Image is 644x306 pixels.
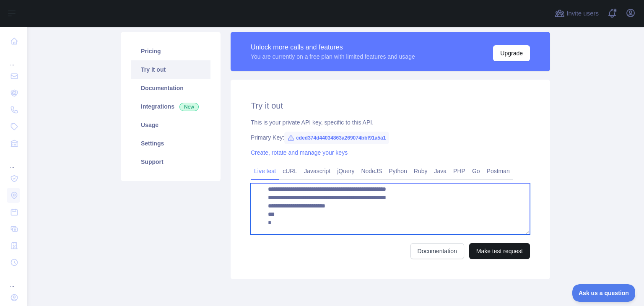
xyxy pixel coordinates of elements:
[566,9,599,18] span: Invite users
[469,164,483,178] a: Go
[450,164,469,178] a: PHP
[334,164,358,178] a: jQuery
[469,243,530,259] button: Make test request
[358,164,385,178] a: NodeJS
[410,243,464,259] a: Documentation
[251,52,415,61] div: You are currently on a free plan with limited features and usage
[131,42,210,60] a: Pricing
[131,153,210,171] a: Support
[251,42,415,52] div: Unlock more calls and features
[251,133,530,142] div: Primary Key:
[284,132,389,144] span: cded374d44034863a269074bbf91a5a1
[301,164,334,178] a: Javascript
[251,149,348,156] a: Create, rotate and manage your keys
[251,100,530,112] h2: Try it out
[483,164,513,178] a: Postman
[385,164,410,178] a: Python
[553,7,600,20] button: Invite users
[251,118,530,127] div: This is your private API key, specific to this API.
[131,116,210,134] a: Usage
[131,97,210,116] a: Integrations New
[7,50,20,67] div: ...
[410,164,431,178] a: Ruby
[251,164,279,178] a: Live test
[493,45,530,61] button: Upgrade
[431,164,450,178] a: Java
[7,153,20,169] div: ...
[179,103,199,111] span: New
[131,60,210,79] a: Try it out
[572,284,636,302] iframe: Toggle Customer Support
[7,272,20,288] div: ...
[131,134,210,153] a: Settings
[131,79,210,97] a: Documentation
[279,164,301,178] a: cURL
